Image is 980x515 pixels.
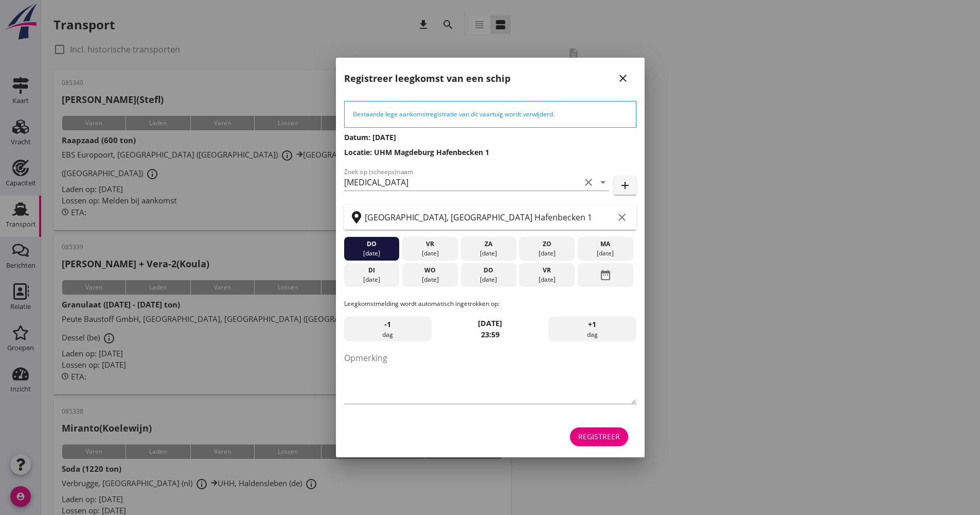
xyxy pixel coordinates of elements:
i: add [619,179,631,192]
button: Registreer [570,427,628,446]
input: Zoek op terminal of plaats [365,209,614,226]
div: [DATE] [405,275,455,284]
h2: Registreer leegkomst van een schip [344,72,510,85]
div: dag [548,317,636,341]
div: [DATE] [463,249,513,258]
div: ma [580,239,631,249]
div: wo [405,266,455,275]
i: close [617,72,629,84]
div: [DATE] [580,249,631,258]
span: +1 [588,319,596,330]
div: za [463,239,513,249]
div: dag [344,317,432,341]
div: [DATE] [405,249,455,258]
div: di [346,266,397,275]
strong: [DATE] [478,318,502,328]
div: Registreer [578,431,620,442]
div: [DATE] [522,249,572,258]
input: Zoek op (scheeps)naam [344,174,580,191]
div: do [346,239,397,249]
div: [DATE] [346,275,397,284]
textarea: Opmerking [344,350,636,404]
div: do [463,266,513,275]
strong: 23:59 [481,330,500,339]
div: vr [405,239,455,249]
i: clear [616,211,628,224]
div: [DATE] [463,275,513,284]
h3: Datum: [DATE] [344,132,636,143]
div: vr [522,266,572,275]
i: clear [582,176,595,188]
div: [DATE] [522,275,572,284]
div: zo [522,239,572,249]
div: Bestaande lege aankomstregistratie van dit vaartuig wordt verwijderd. [353,110,628,119]
div: [DATE] [346,249,397,258]
p: Leegkomstmelding wordt automatisch ingetrokken op: [344,299,636,308]
i: arrow_drop_down [597,176,609,188]
i: date_range [599,266,612,284]
h3: Locatie: UHM Magdeburg Hafenbecken 1 [344,147,636,158]
span: -1 [384,319,391,330]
